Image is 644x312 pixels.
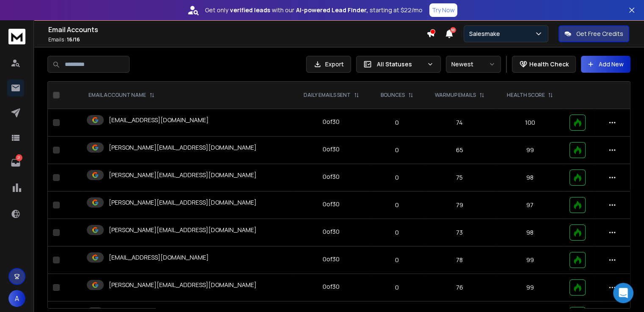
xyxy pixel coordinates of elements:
p: [EMAIL_ADDRESS][DOMAIN_NAME] [109,116,209,124]
div: 0 of 30 [323,145,340,153]
p: HEALTH SCORE [506,92,544,99]
p: Try Now [432,6,455,14]
p: 0 [376,201,418,209]
strong: verified leads [230,6,270,14]
button: Get Free Credits [558,25,629,42]
button: A [8,290,25,307]
td: 78 [423,246,495,274]
p: 0 [376,173,418,182]
p: 0 [376,228,418,237]
p: BOUNCES [381,92,405,99]
p: [PERSON_NAME][EMAIL_ADDRESS][DOMAIN_NAME] [109,143,257,152]
p: DAILY EMAILS SENT [304,92,351,99]
div: EMAIL ACCOUNT NAME [88,92,155,99]
button: Try Now [429,3,457,17]
p: [EMAIL_ADDRESS][DOMAIN_NAME] [109,253,209,262]
div: 0 of 30 [323,200,340,208]
p: Get only with our starting at $22/mo [205,6,423,14]
td: 97 [495,192,564,219]
p: All Statuses [377,60,423,68]
p: [PERSON_NAME][EMAIL_ADDRESS][DOMAIN_NAME] [109,281,257,289]
td: 74 [423,109,495,137]
h1: Email Accounts [48,25,426,35]
td: 98 [495,164,564,192]
p: Salesmake [469,30,503,38]
p: 0 [376,283,418,292]
button: Add New [581,56,630,73]
p: [PERSON_NAME][EMAIL_ADDRESS][DOMAIN_NAME] [109,171,257,179]
td: 65 [423,137,495,164]
div: 0 of 30 [323,255,340,263]
button: Newest [446,56,501,73]
p: [PERSON_NAME][EMAIL_ADDRESS][DOMAIN_NAME] [109,198,257,207]
div: 0 of 30 [323,227,340,236]
p: WARMUP EMAILS [435,92,476,99]
td: 73 [423,219,495,246]
p: 0 [376,146,418,154]
td: 99 [495,137,564,164]
p: Emails : [48,36,426,43]
a: 21 [7,154,24,171]
td: 98 [495,219,564,246]
span: 50 [450,27,456,33]
div: 0 of 30 [323,118,340,126]
p: 0 [376,118,418,127]
strong: AI-powered Lead Finder, [296,6,368,14]
p: Health Check [529,60,569,68]
p: 0 [376,256,418,264]
td: 100 [495,109,564,137]
div: 0 of 30 [323,282,340,291]
button: Health Check [512,56,576,73]
td: 75 [423,164,495,192]
span: 16 / 16 [67,36,80,43]
p: Get Free Credits [576,30,623,38]
p: 21 [16,154,22,161]
td: 79 [423,192,495,219]
button: Export [306,56,351,73]
div: Open Intercom Messenger [613,283,633,303]
td: 76 [423,274,495,301]
img: logo [8,29,25,44]
p: [PERSON_NAME][EMAIL_ADDRESS][DOMAIN_NAME] [109,226,257,234]
td: 99 [495,274,564,301]
td: 99 [495,246,564,274]
div: 0 of 30 [323,172,340,181]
